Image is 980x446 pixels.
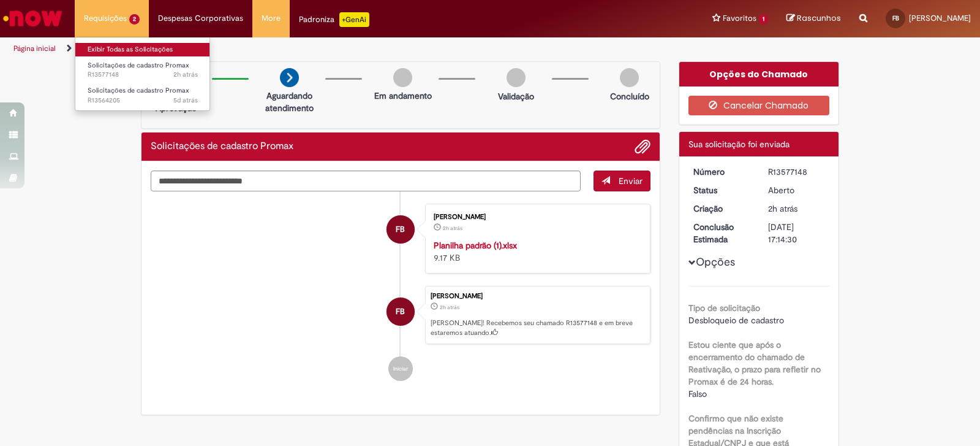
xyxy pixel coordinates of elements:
div: R13577148 [768,166,825,178]
button: Adicionar anexos [635,139,650,155]
p: [PERSON_NAME]! Recebemos seu chamado R13577148 e em breve estaremos atuando. [431,318,644,337]
time: 24/09/2025 16:52:53 [173,96,198,105]
li: Fabiano Braz [151,286,650,345]
span: [PERSON_NAME] [909,13,971,23]
img: arrow-next.png [280,68,299,87]
time: 29/09/2025 14:14:23 [440,304,459,311]
span: Despesas Corporativas [158,12,243,25]
span: Sua solicitação foi enviada [688,139,790,150]
span: 2h atrás [173,70,198,79]
p: Validação [498,90,534,102]
img: img-circle-grey.png [507,68,526,87]
a: Página inicial [13,44,56,53]
dt: Status [684,184,759,196]
span: Falso [688,388,707,399]
a: Rascunhos [786,13,841,25]
time: 29/09/2025 14:13:26 [443,225,462,232]
span: Solicitações de cadastro Promax [88,61,189,70]
span: Desbloqueio de cadastro [688,315,784,326]
a: Exibir Todas as Solicitações [75,43,210,56]
span: Favoritos [723,12,756,25]
button: Enviar [594,171,650,191]
a: Planilha padrão (1).xlsx [434,240,517,251]
span: Requisições [84,12,127,25]
time: 29/09/2025 14:14:27 [173,70,198,79]
ul: Trilhas de página [9,37,644,60]
span: More [262,12,281,25]
div: Opções do Chamado [679,62,839,87]
span: 1 [759,14,768,25]
span: Rascunhos [797,12,841,24]
div: Fabiano Braz [386,215,415,244]
span: 5d atrás [173,96,198,105]
span: Solicitações de cadastro Promax [88,86,189,95]
dt: Criação [684,202,759,215]
span: FB [892,14,899,22]
img: img-circle-grey.png [393,68,412,87]
div: 9.17 KB [434,239,638,264]
a: Aberto R13577148 : Solicitações de cadastro Promax [75,59,210,82]
div: [PERSON_NAME] [434,213,638,221]
h2: Solicitações de cadastro Promax Histórico de tíquete [151,141,293,152]
b: Tipo de solicitação [688,302,760,313]
img: img-circle-grey.png [620,68,639,87]
a: Aberto R13564205 : Solicitações de cadastro Promax [75,84,210,107]
span: 2h atrás [443,225,462,232]
div: Fabiano Braz [386,298,415,326]
span: R13577148 [88,70,198,80]
dt: Conclusão Estimada [684,221,759,245]
span: 2h atrás [768,203,797,214]
div: Aberto [768,184,825,196]
time: 29/09/2025 14:14:23 [768,203,797,214]
dt: Número [684,166,759,178]
span: FB [396,215,405,244]
p: +GenAi [339,12,369,27]
div: [PERSON_NAME] [431,293,644,300]
div: Padroniza [299,12,369,27]
span: 2 [129,14,140,25]
span: Enviar [619,175,643,186]
p: Aguardando atendimento [260,90,319,114]
span: FB [396,297,405,326]
div: 29/09/2025 14:14:23 [768,202,825,215]
span: 2h atrás [440,304,459,311]
ul: Histórico de tíquete [151,191,650,394]
b: Estou ciente que após o encerramento do chamado de Reativação, o prazo para refletir no Promax é ... [688,339,821,387]
span: R13564205 [88,96,198,106]
div: [DATE] 17:14:30 [768,221,825,245]
p: Em andamento [374,90,432,102]
ul: Requisições [75,37,210,111]
p: Concluído [610,90,649,102]
button: Cancelar Chamado [688,96,830,115]
textarea: Digite sua mensagem aqui... [151,171,581,191]
img: ServiceNow [1,6,64,31]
